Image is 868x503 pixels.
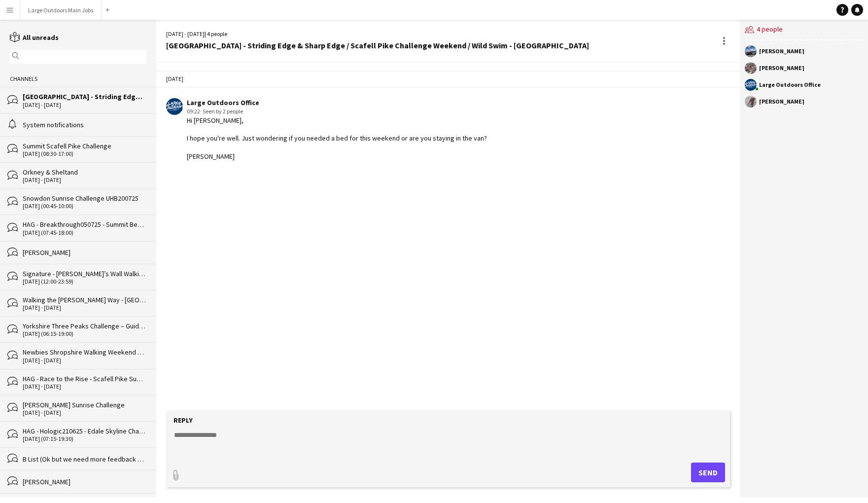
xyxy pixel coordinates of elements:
[156,71,740,87] div: [DATE]
[23,102,146,108] div: [DATE] - [DATE]
[759,48,804,54] div: [PERSON_NAME]
[759,82,821,88] div: Large Outdoors Office
[166,41,589,50] div: [GEOGRAPHIC_DATA] - Striding Edge & Sharp Edge / Scafell Pike Challenge Weekend / Wild Swim - [GE...
[23,409,146,416] div: [DATE] - [DATE]
[23,427,146,435] div: HAG - Hologic210625 - Edale Skyline Challenge
[23,383,146,390] div: [DATE] - [DATE]
[23,477,146,486] div: [PERSON_NAME]
[759,99,804,105] div: [PERSON_NAME]
[23,92,146,101] div: [GEOGRAPHIC_DATA] - Striding Edge & Sharp Edge / Scafell Pike Challenge Weekend / Wild Swim - [GE...
[691,463,725,482] button: Send
[23,330,146,337] div: [DATE] (06:15-19:00)
[23,295,146,304] div: Walking the [PERSON_NAME] Way - [GEOGRAPHIC_DATA]
[23,304,146,311] div: [DATE] - [DATE]
[745,20,863,40] div: 4 people
[23,269,146,278] div: Signature - [PERSON_NAME]’s Wall Walking Weekend
[23,203,146,210] div: [DATE] (00:45-10:00)
[23,400,146,409] div: [PERSON_NAME] Sunrise Challenge
[23,177,146,183] div: [DATE] - [DATE]
[23,168,146,177] div: Orkney & Sheltand
[23,248,146,257] div: [PERSON_NAME]
[187,107,487,116] div: 09:22
[23,220,146,229] div: HAG - Breakthrough050725 - Summit Ben Nevis Challenge
[23,120,146,129] div: System notifications
[23,194,146,203] div: Snowdon Sunrise Challenge UHB200725
[166,30,589,38] div: [DATE] - [DATE] | 4 people
[23,278,146,285] div: [DATE] (12:00-23:59)
[759,65,804,71] div: [PERSON_NAME]
[10,33,59,42] a: All unreads
[200,108,243,115] span: · Seen by 2 people
[187,98,487,107] div: Large Outdoors Office
[23,229,146,236] div: [DATE] (07:45-18:00)
[187,116,487,161] div: Hi [PERSON_NAME], I hope you're well. Just wondering if you needed a bed for this weekend or are ...
[23,357,146,364] div: [DATE] - [DATE]
[23,455,146,464] div: B List (Ok but we need more feedback about them)
[23,374,146,383] div: HAG - Race to the Rise - Scafell Pike Sunrise Challenge
[23,142,146,150] div: Summit Scafell Pike Challenge
[23,348,146,357] div: Newbies Shropshire Walking Weekend – [GEOGRAPHIC_DATA]
[20,0,102,20] button: Large Outdoors Main Jobs
[23,435,146,442] div: [DATE] (07:15-19:30)
[23,322,146,330] div: Yorkshire Three Peaks Challenge – Guided Day Walk
[174,416,193,425] label: Reply
[23,150,146,157] div: [DATE] (08:30-17:00)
